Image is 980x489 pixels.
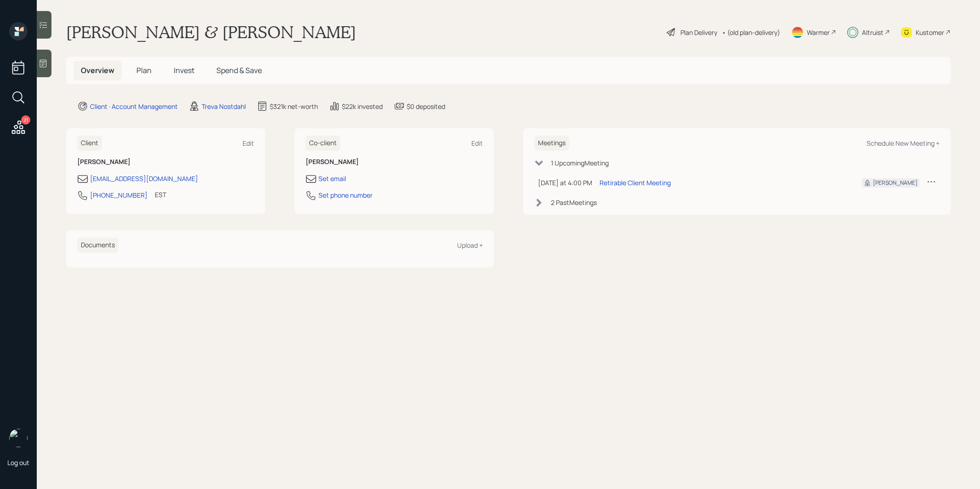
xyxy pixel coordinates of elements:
div: Edit [243,139,254,148]
span: Overview [81,65,114,75]
div: • (old plan-delivery) [722,28,780,37]
div: Upload + [457,241,483,250]
h6: Documents [77,238,119,253]
div: 2 Past Meeting s [551,198,597,207]
div: Altruist [862,28,884,37]
div: Plan Delivery [680,28,717,37]
span: Spend & Save [216,65,262,75]
div: 21 [21,115,30,125]
div: [PERSON_NAME] [873,179,918,187]
div: [EMAIL_ADDRESS][DOMAIN_NAME] [90,174,198,183]
h6: Meetings [534,136,569,151]
h6: Co-client [306,136,340,151]
div: [DATE] at 4:00 PM [538,178,592,188]
div: Set phone number [318,190,373,200]
div: 1 Upcoming Meeting [551,158,609,168]
div: Log out [7,458,29,467]
div: EST [155,190,166,199]
div: Retirable Client Meeting [600,178,671,188]
h1: [PERSON_NAME] & [PERSON_NAME] [66,22,356,42]
h6: Client [77,136,102,151]
div: Schedule New Meeting + [867,139,940,148]
div: Set email [318,174,346,183]
span: Plan [136,65,152,75]
div: $321k net-worth [270,102,318,111]
div: $0 deposited [407,102,445,111]
h6: [PERSON_NAME] [77,158,254,166]
img: treva-nostdahl-headshot.png [9,429,28,447]
div: $22k invested [342,102,383,111]
div: Client · Account Management [90,102,178,111]
div: Kustomer [916,28,944,37]
div: Warmer [807,28,830,37]
span: Invest [174,65,194,75]
div: Treva Nostdahl [202,102,246,111]
div: [PHONE_NUMBER] [90,190,147,200]
h6: [PERSON_NAME] [306,158,482,166]
div: Edit [471,139,483,148]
